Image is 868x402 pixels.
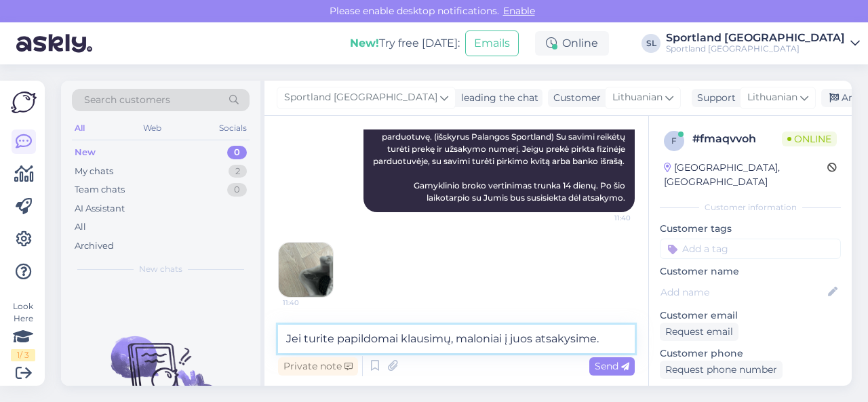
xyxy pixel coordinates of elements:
[75,239,114,253] div: Archived
[227,183,247,197] div: 0
[666,33,860,54] a: Sportland [GEOGRAPHIC_DATA]Sportland [GEOGRAPHIC_DATA]
[664,161,827,189] div: [GEOGRAPHIC_DATA], [GEOGRAPHIC_DATA]
[75,202,125,216] div: AI Assistant
[660,346,841,361] p: Customer phone
[660,264,841,279] p: Customer name
[350,37,379,49] b: New!
[278,357,358,376] div: Private note
[671,136,677,146] span: f
[229,165,247,178] div: 2
[660,361,783,379] div: Request phone number
[548,91,601,105] div: Customer
[642,34,660,53] div: SL
[373,95,627,203] span: Jūs turite teisę pateikti prekę gamyklinio broko vertinimui, jeigu nėra praėję 2 metai nuo prekės...
[660,239,841,259] input: Add a tag
[660,201,841,214] div: Customer information
[216,119,250,137] div: Socials
[535,31,609,56] div: Online
[456,91,538,105] div: leading the chat
[139,263,182,275] span: New chats
[75,183,125,197] div: Team chats
[666,43,845,54] div: Sportland [GEOGRAPHIC_DATA]
[284,90,437,105] span: Sportland [GEOGRAPHIC_DATA]
[660,285,825,300] input: Add name
[580,213,631,223] span: 11:40
[612,90,663,105] span: Lithuanian
[75,220,86,234] div: All
[283,298,334,308] span: 11:40
[660,384,841,399] p: Visited pages
[666,33,845,43] div: Sportland [GEOGRAPHIC_DATA]
[75,146,96,159] div: New
[72,119,87,137] div: All
[660,323,738,341] div: Request email
[660,308,841,323] p: Customer email
[747,90,797,105] span: Lithuanian
[11,92,37,113] img: Askly Logo
[11,300,35,361] div: Look Here
[465,31,519,56] button: Emails
[660,222,841,236] p: Customer tags
[350,35,460,52] div: Try free [DATE]:
[84,93,170,107] span: Search customers
[75,165,113,178] div: My chats
[140,119,164,137] div: Web
[499,5,539,17] span: Enable
[692,91,736,105] div: Support
[279,243,333,297] img: Attachment
[227,146,247,159] div: 0
[11,349,35,361] div: 1 / 3
[692,131,782,147] div: # fmaqvvoh
[595,360,629,372] span: Send
[782,132,837,146] span: Online
[278,325,635,353] textarea: Jei turite papildomai klausimų, maloniai į juos atsakysime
